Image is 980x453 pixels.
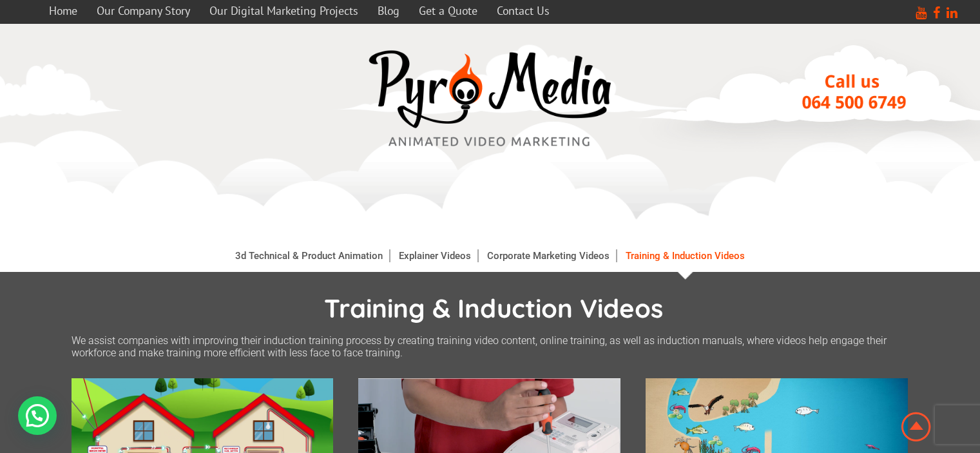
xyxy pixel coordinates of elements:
[481,249,617,262] a: Corporate Marketing Videos
[392,249,478,262] a: Explainer Videos
[361,43,619,155] img: video marketing media company westville durban logo
[361,43,619,157] a: video marketing media company westville durban logo
[72,334,909,359] p: We assist companies with improving their induction training process by creating training video co...
[619,249,751,262] a: Training & Induction Videos
[899,410,934,444] img: Animation Studio South Africa
[229,249,390,262] a: 3d Technical & Product Animation
[78,292,909,324] h1: Training & Induction Videos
